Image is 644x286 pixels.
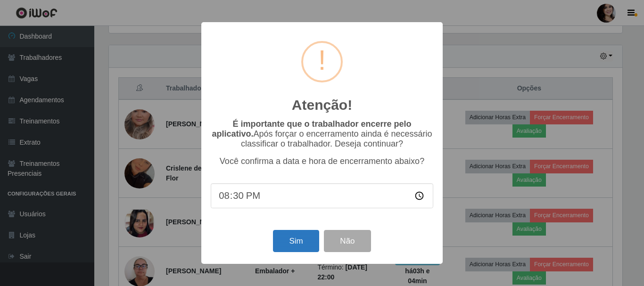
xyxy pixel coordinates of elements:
p: Você confirma a data e hora de encerramento abaixo? [211,156,433,166]
b: É importante que o trabalhador encerre pelo aplicativo. [212,119,411,139]
h2: Atenção! [292,97,352,114]
button: Sim [273,230,319,252]
p: Após forçar o encerramento ainda é necessário classificar o trabalhador. Deseja continuar? [211,119,433,149]
button: Não [324,230,371,252]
